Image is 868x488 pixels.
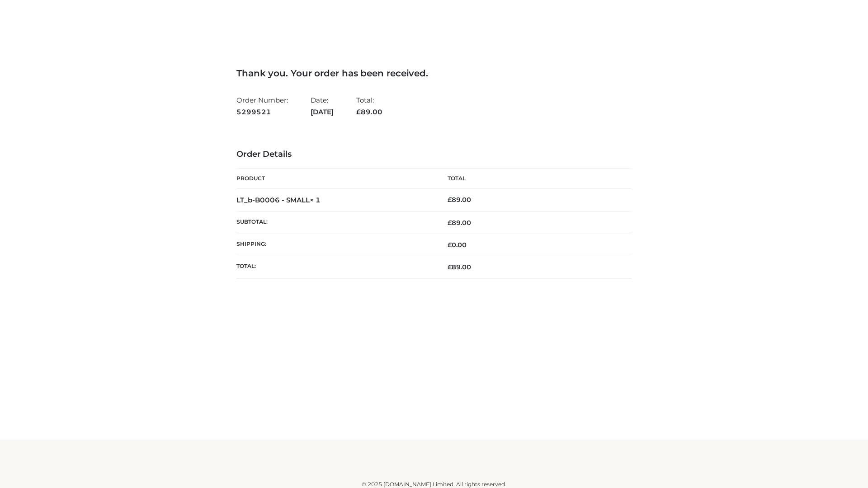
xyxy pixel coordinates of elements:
[356,108,361,116] span: £
[236,211,434,234] th: Subtotal:
[236,150,632,160] h3: Order Details
[311,92,334,120] li: Date:
[448,263,452,271] span: £
[356,108,382,116] span: 89.00
[236,169,434,189] th: Product
[236,106,288,118] strong: 5299521
[448,196,452,204] span: £
[448,196,471,204] bdi: 89.00
[434,169,632,189] th: Total
[448,263,471,271] span: 89.00
[310,196,321,204] strong: × 1
[448,241,452,249] span: £
[356,92,382,120] li: Total:
[448,219,452,227] span: £
[448,241,467,249] bdi: 0.00
[236,196,321,204] strong: LT_b-B0006 - SMALL
[236,92,288,120] li: Order Number:
[236,256,434,278] th: Total:
[311,106,334,118] strong: [DATE]
[236,68,632,79] h3: Thank you. Your order has been received.
[448,219,471,227] span: 89.00
[236,234,434,256] th: Shipping:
